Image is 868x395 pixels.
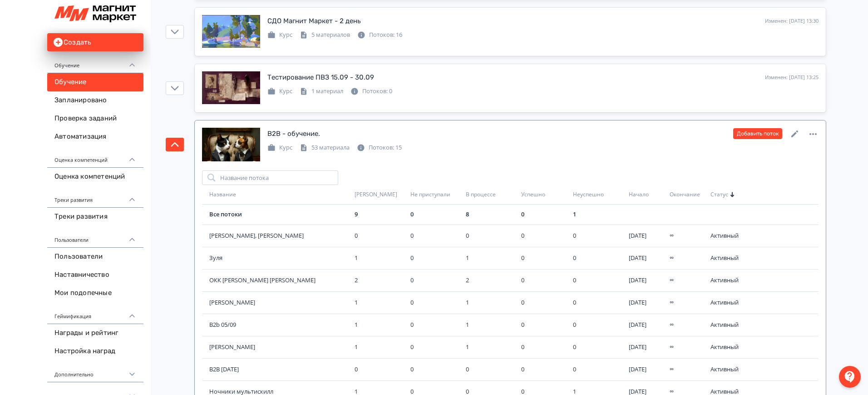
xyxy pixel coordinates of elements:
[350,87,392,96] div: Потоков: 0
[54,5,136,22] img: https://files.teachbase.ru/system/slaveaccount/57079/logo/medium-e76e9250e9e9211827b1f0905568c702...
[573,320,625,330] div: 0
[267,72,374,83] div: Тестирование ПВЗ 15.09 - 30.09
[355,276,407,285] div: 2
[573,210,625,219] div: 1
[267,87,292,96] div: Курс
[355,254,407,263] div: 1
[355,298,407,307] div: 1
[573,365,625,374] div: 0
[47,186,143,208] div: Треки развития
[357,143,402,152] div: Потоков: 15
[670,365,707,374] div: ∞
[47,128,143,146] a: Автоматизация
[710,298,763,307] div: Активный
[410,365,463,374] div: 0
[47,110,143,128] a: Проверка заданий
[47,324,143,342] a: Награды и рейтинг
[521,231,570,240] div: 0
[47,146,143,168] div: Оценка компетенций
[47,91,143,110] a: Запланировано
[355,191,407,199] div: [PERSON_NAME]
[573,191,625,199] div: Неуспешно
[629,320,666,330] div: 5 сент. 2025
[410,298,463,307] div: 0
[209,320,351,330] span: B2b 05/09
[209,191,236,199] span: Название
[47,342,143,360] a: Настройка наград
[466,320,517,330] div: 1
[355,320,407,330] div: 1
[209,365,351,374] a: B2B [DATE]
[267,16,361,26] div: СДО Магнит Маркет - 2 день
[47,284,143,302] a: Мои подопечные
[209,343,351,352] a: [PERSON_NAME]
[47,226,143,248] div: Пользователи
[710,320,763,330] div: Активный
[410,231,463,240] div: 0
[765,17,819,25] div: Изменен: [DATE] 13:30
[355,343,407,352] div: 1
[466,210,517,219] div: 8
[573,298,625,307] div: 0
[733,128,782,139] button: Добавить поток
[521,210,570,219] div: 0
[410,276,463,285] div: 0
[300,143,350,152] div: 53 материала
[710,191,728,199] span: Статус
[209,231,351,240] a: [PERSON_NAME], [PERSON_NAME]
[629,298,666,307] div: 23 окт. 2024
[47,266,143,284] a: Наставничество
[521,254,570,263] div: 0
[710,254,763,263] div: Активный
[466,343,517,352] div: 1
[629,254,666,263] div: 1 окт. 2024
[466,231,517,240] div: 0
[209,254,351,263] a: Зуля
[573,254,625,263] div: 0
[521,320,570,330] div: 0
[629,343,666,352] div: 20 мая 2025
[410,210,463,219] div: 0
[209,276,351,285] a: ОКК [PERSON_NAME] [PERSON_NAME]
[357,30,402,40] div: Потоков: 16
[47,73,143,91] a: Обучение
[410,254,463,263] div: 0
[670,320,707,330] div: ∞
[47,302,143,324] div: Геймификация
[710,276,763,285] div: Активный
[209,298,351,307] a: [PERSON_NAME]
[521,276,570,285] div: 0
[267,129,320,139] div: B2B - обучение.
[629,365,666,374] div: 20 нояб. 2024
[355,365,407,374] div: 0
[573,231,625,240] div: 0
[521,298,570,307] div: 0
[410,191,463,199] div: Не приступали
[47,360,143,382] div: Дополнительно
[710,231,763,240] div: Активный
[670,231,707,240] div: ∞
[670,298,707,307] div: ∞
[670,191,700,199] span: Окончание
[466,276,517,285] div: 2
[710,343,763,352] div: Активный
[521,343,570,352] div: 0
[355,231,407,240] div: 0
[710,365,763,374] div: Активный
[466,365,517,374] div: 0
[670,343,707,352] div: ∞
[267,143,292,152] div: Курс
[410,343,463,352] div: 0
[300,87,343,96] div: 1 материал
[573,276,625,285] div: 0
[765,74,819,81] div: Изменен: [DATE] 13:25
[466,298,517,307] div: 1
[466,254,517,263] div: 1
[629,231,666,240] div: 4 дек. 2024
[47,248,143,266] a: Пользователи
